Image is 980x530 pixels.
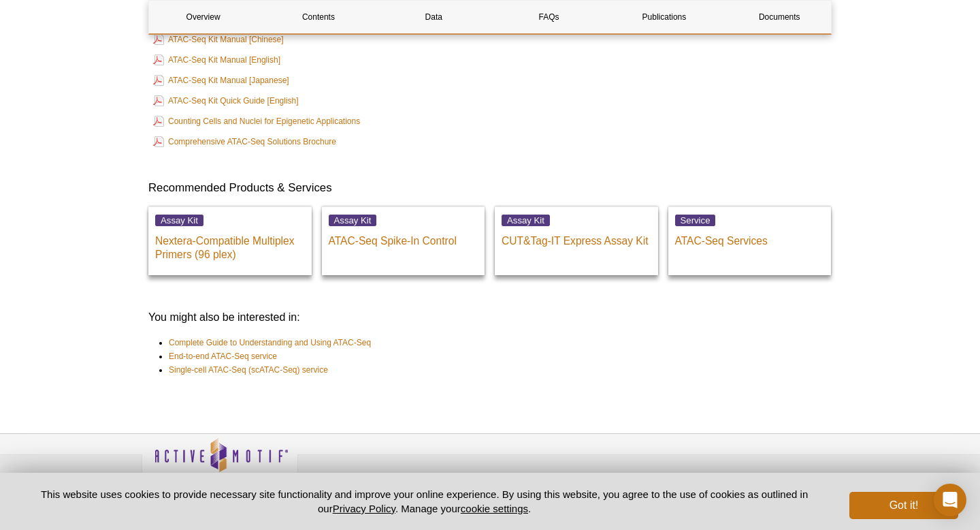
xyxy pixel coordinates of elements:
a: ATAC-Seq Kit Quick Guide [English] [153,93,299,109]
a: Single-cell ATAC-Seq (scATAC-Seq) service [169,363,328,377]
a: Counting Cells and Nuclei for Epigenetic Applications [153,113,360,129]
h3: You might also be interested in: [148,309,832,326]
a: Assay Kit CUT&Tag-IT Express Assay Kit [495,206,658,275]
a: Privacy Policy [333,503,395,514]
a: Publications [610,1,718,33]
span: Assay Kit [329,215,377,226]
a: Assay Kit ATAC-Seq Spike-In Control [322,206,485,275]
span: Assay Kit [502,215,550,226]
button: cookie settings [461,503,528,514]
button: Got it! [849,492,958,519]
a: Overview [149,1,257,33]
a: Assay Kit Nextera-Compatible Multiplex Primers (96 plex) [148,206,312,275]
h4: Epigenetic News [414,471,543,483]
a: Privacy Policy [305,469,358,490]
span: Service [675,215,716,226]
p: ATAC-Seq Spike-In Control [329,228,478,248]
a: Service ATAC-Seq Services [668,206,832,275]
p: CUT&Tag-IT Express Assay Kit [502,228,651,248]
a: Comprehensive ATAC-Seq Solutions Brochure [153,134,336,150]
h4: Technical Downloads [550,471,679,483]
h3: Recommended Products & Services [148,180,832,196]
a: End-to-end ATAC-Seq service [169,349,277,363]
a: Contents [264,1,372,33]
p: This website uses cookies to provide necessary site functionality and improve your online experie... [22,487,827,516]
table: Click to Verify - This site chose Symantec SSL for secure e-commerce and confidential communicati... [686,458,788,488]
a: Data [380,1,488,33]
a: ATAC-Seq Kit Manual [Japanese] [153,72,289,89]
a: ATAC-Seq Kit Manual [Chinese] [153,31,284,48]
p: Nextera-Compatible Multiplex Primers (96 plex) [155,228,305,262]
a: FAQs [495,1,603,33]
a: ATAC-Seq Kit Manual [English] [153,52,280,68]
a: Complete Guide to Understanding and Using ATAC-Seq [169,336,371,349]
p: ATAC-Seq Services [675,228,825,248]
a: Documents [725,1,834,33]
img: Active Motif, [142,434,298,489]
div: Open Intercom Messenger [934,484,966,516]
span: Assay Kit [155,215,203,226]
